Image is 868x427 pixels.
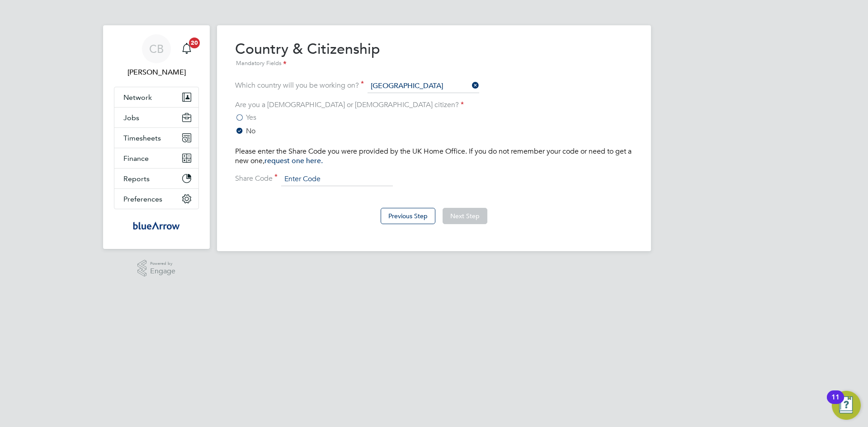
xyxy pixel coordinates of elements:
span: Reports [123,174,150,183]
span: Finance [123,154,149,163]
span: Yes [246,113,256,122]
a: CB[PERSON_NAME] [114,34,199,78]
label: Which country will you be working on? [235,81,364,90]
a: 20 [178,34,196,63]
button: Timesheets [114,128,198,148]
button: Next Step [443,208,487,224]
button: Open Resource Center, 11 new notifications [832,391,861,420]
span: Jobs [123,113,139,122]
img: bluearrow-logo-retina.png [133,218,180,233]
button: Network [114,87,198,107]
span: Network [123,93,152,102]
label: Are you a [DEMOGRAPHIC_DATA] or [DEMOGRAPHIC_DATA] citizen? [235,100,464,109]
span: Preferences [123,195,162,203]
span: Timesheets [123,134,161,142]
a: request one here. [264,156,323,165]
input: Search for... [368,80,479,93]
p: Please enter the Share Code you were provided by the UK Home Office. If you do not remember your ... [235,147,633,166]
div: Mandatory Fields [235,59,380,69]
span: Cosmin Balan [114,67,199,78]
span: Powered by [150,260,175,267]
span: No [246,127,255,136]
a: Powered byEngage [137,260,176,277]
label: Share Code [235,174,278,183]
span: 20 [189,38,200,48]
button: Reports [114,169,198,188]
button: Previous Step [381,208,435,224]
div: 11 [831,397,840,409]
h2: Country & Citizenship [235,40,380,69]
span: Engage [150,267,175,275]
span: CB [149,43,164,55]
a: Go to home page [114,218,199,233]
input: Enter Code [281,173,393,186]
button: Jobs [114,108,198,127]
button: Finance [114,148,198,168]
nav: Main navigation [103,25,210,249]
button: Preferences [114,189,198,209]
